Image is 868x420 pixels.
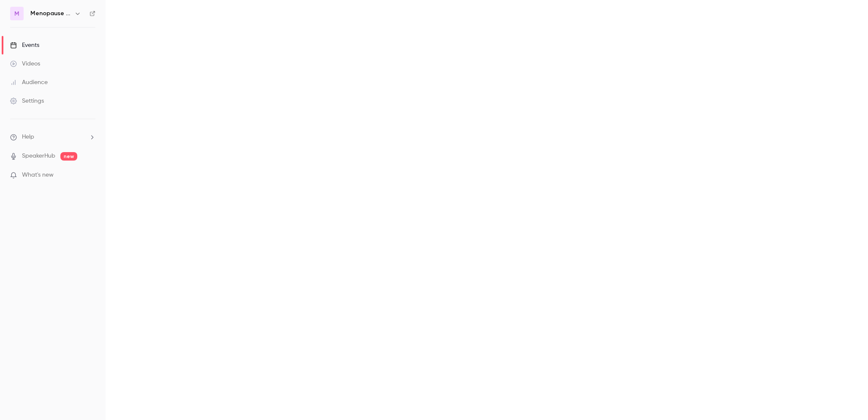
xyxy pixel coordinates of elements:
span: Help [22,133,34,142]
li: help-dropdown-opener [10,133,95,142]
div: Events [10,41,39,49]
div: Settings [10,97,44,105]
div: Videos [10,60,40,68]
span: new [60,152,77,161]
h6: Menopause Mandate: The Podcast [30,9,71,18]
div: Audience [10,78,48,87]
span: M [14,9,19,18]
span: What's new [22,171,54,180]
a: SpeakerHub [22,152,55,161]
